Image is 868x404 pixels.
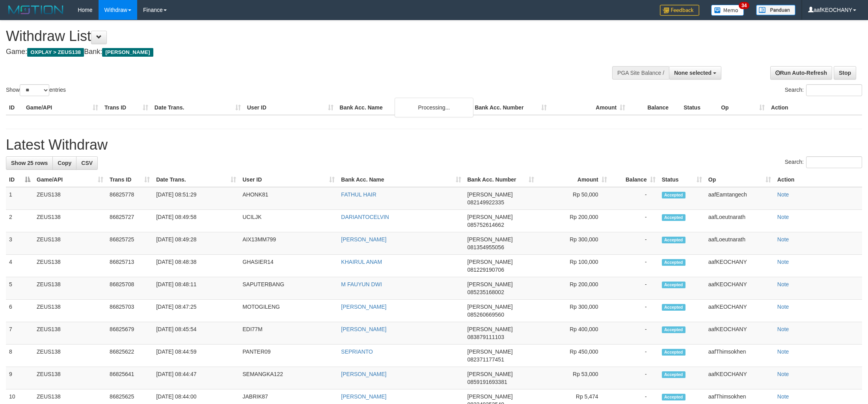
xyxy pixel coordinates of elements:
[537,255,610,277] td: Rp 100,000
[106,210,153,232] td: 86825727
[6,156,53,170] a: Show 25 rows
[537,322,610,345] td: Rp 400,000
[153,300,239,322] td: [DATE] 08:47:25
[537,232,610,255] td: Rp 300,000
[662,304,685,311] span: Accepted
[34,367,106,389] td: ZEUS138
[834,66,856,80] a: Stop
[106,172,153,187] th: Trans ID: activate to sort column ascending
[468,326,513,332] span: [PERSON_NAME]
[628,100,680,115] th: Balance
[705,187,774,210] td: aafEamtangech
[6,322,34,345] td: 7
[785,156,862,168] label: Search:
[537,300,610,322] td: Rp 300,000
[239,187,338,210] td: AHONK81
[34,277,106,300] td: ZEUS138
[777,326,789,332] a: Note
[468,348,513,355] span: [PERSON_NAME]
[468,393,513,400] span: [PERSON_NAME]
[610,345,659,367] td: -
[341,393,386,400] a: [PERSON_NAME]
[662,214,685,221] span: Accepted
[106,300,153,322] td: 86825703
[106,277,153,300] td: 86825708
[468,244,504,250] span: Copy 081354955056 to clipboard
[610,367,659,389] td: -
[662,394,685,400] span: Accepted
[705,367,774,389] td: aafKEOCHANY
[106,232,153,255] td: 86825725
[153,345,239,367] td: [DATE] 08:44:59
[662,349,685,356] span: Accepted
[341,236,386,243] a: [PERSON_NAME]
[739,2,749,9] span: 34
[153,277,239,300] td: [DATE] 08:48:11
[777,281,789,287] a: Note
[341,304,386,310] a: [PERSON_NAME]
[705,172,774,187] th: Op: activate to sort column ascending
[239,172,338,187] th: User ID: activate to sort column ascending
[341,281,382,287] a: M FAUYUN DWI
[23,100,101,115] th: Game/API
[610,210,659,232] td: -
[239,277,338,300] td: SAPUTERBANG
[468,379,507,385] span: Copy 0859191693381 to clipboard
[6,172,34,187] th: ID: activate to sort column descending
[341,348,373,355] a: SEPRIANTO
[239,367,338,389] td: SEMANGKA122
[464,172,537,187] th: Bank Acc. Number: activate to sort column ascending
[81,160,93,166] span: CSV
[34,300,106,322] td: ZEUS138
[6,84,66,96] label: Show entries
[468,371,513,377] span: [PERSON_NAME]
[659,172,705,187] th: Status: activate to sort column ascending
[101,100,151,115] th: Trans ID
[610,232,659,255] td: -
[341,259,382,265] a: KHAIRUL ANAM
[6,345,34,367] td: 8
[341,371,386,377] a: [PERSON_NAME]
[777,191,789,198] a: Note
[662,326,685,333] span: Accepted
[102,48,153,57] span: [PERSON_NAME]
[34,345,106,367] td: ZEUS138
[610,172,659,187] th: Balance: activate to sort column ascending
[705,300,774,322] td: aafKEOCHANY
[662,371,685,378] span: Accepted
[468,267,504,273] span: Copy 081229190706 to clipboard
[106,345,153,367] td: 86825622
[151,100,244,115] th: Date Trans.
[468,311,504,318] span: Copy 085260669560 to clipboard
[680,100,718,115] th: Status
[6,367,34,389] td: 9
[537,172,610,187] th: Amount: activate to sort column ascending
[537,345,610,367] td: Rp 450,000
[468,281,513,287] span: [PERSON_NAME]
[777,214,789,220] a: Note
[153,232,239,255] td: [DATE] 08:49:28
[777,371,789,377] a: Note
[537,367,610,389] td: Rp 53,000
[468,259,513,265] span: [PERSON_NAME]
[153,210,239,232] td: [DATE] 08:49:58
[239,210,338,232] td: UCILJK
[662,192,685,198] span: Accepted
[341,214,389,220] a: DARIANTOCELVIN
[468,214,513,220] span: [PERSON_NAME]
[106,322,153,345] td: 86825679
[537,277,610,300] td: Rp 200,000
[6,4,66,16] img: MOTION_logo.png
[338,172,464,187] th: Bank Acc. Name: activate to sort column ascending
[76,156,98,170] a: CSV
[6,277,34,300] td: 5
[768,100,862,115] th: Action
[6,100,23,115] th: ID
[239,232,338,255] td: AIX13MM799
[341,191,376,198] a: FATHUL HAIR
[774,172,862,187] th: Action
[6,187,34,210] td: 1
[34,187,106,210] td: ZEUS138
[6,232,34,255] td: 3
[34,255,106,277] td: ZEUS138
